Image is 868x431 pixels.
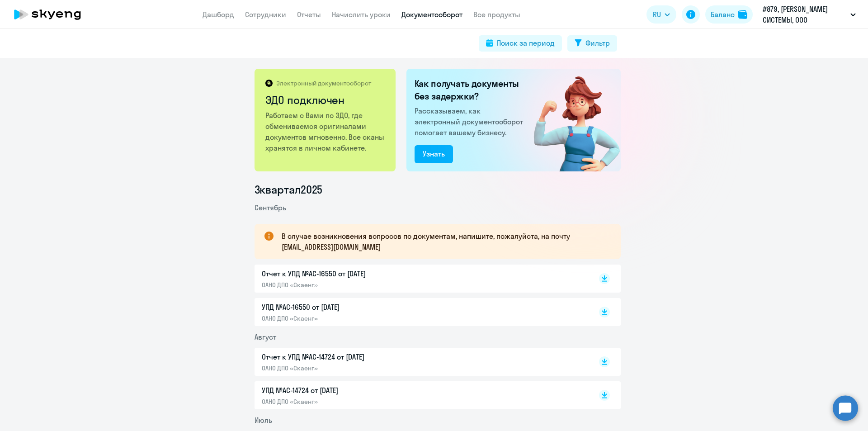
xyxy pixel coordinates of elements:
[705,5,753,24] button: Балансbalance
[262,351,580,372] a: Отчет к УПД №AC-14724 от [DATE]ОАНО ДПО «Скаенг»
[401,10,462,19] a: Документооборот
[479,35,562,52] button: Поиск за период
[262,364,452,372] p: ОАНО ДПО «Скаенг»
[255,182,621,197] li: 3 квартал 2025
[646,5,676,24] button: RU
[262,385,580,406] a: УПД №AC-14724 от [DATE]ОАНО ДПО «Скаенг»
[415,145,453,163] button: Узнать
[262,398,452,406] p: ОАНО ДПО «Скаенг»
[262,281,452,289] p: ОАНО ДПО «Скаенг»
[519,69,621,171] img: connected
[497,38,555,48] div: Поиск за период
[255,203,286,212] span: Сентябрь
[738,10,747,19] img: balance
[262,385,452,396] p: УПД №AC-14724 от [DATE]
[245,10,286,19] a: Сотрудники
[255,332,276,341] span: Август
[276,79,371,87] p: Электронный документооборот
[653,9,661,20] span: RU
[423,148,445,159] div: Узнать
[332,10,391,19] a: Начислить уроки
[265,110,386,153] p: Работаем с Вами по ЭДО, где обмениваемся оригиналами документов мгновенно. Все сканы хранятся в л...
[758,4,860,25] button: #879, [PERSON_NAME] СИСТЕМЫ, ООО
[473,10,520,19] a: Все продукты
[763,4,847,25] p: #879, [PERSON_NAME] СИСТЕМЫ, ООО
[203,10,234,19] a: Дашборд
[255,416,272,425] span: Июль
[265,93,386,107] h2: ЭДО подключен
[415,77,527,103] h2: Как получать документы без задержки?
[567,35,617,52] button: Фильтр
[415,105,527,138] p: Рассказываем, как электронный документооборот помогает вашему бизнесу.
[262,351,452,362] p: Отчет к УПД №AC-14724 от [DATE]
[262,268,452,279] p: Отчет к УПД №AC-16550 от [DATE]
[585,38,610,48] div: Фильтр
[262,302,580,322] a: УПД №AC-16550 от [DATE]ОАНО ДПО «Скаенг»
[297,10,321,19] a: Отчеты
[282,231,604,252] p: В случае возникновения вопросов по документам, напишите, пожалуйста, на почту [EMAIL_ADDRESS][DOM...
[262,302,452,313] p: УПД №AC-16550 от [DATE]
[262,268,580,289] a: Отчет к УПД №AC-16550 от [DATE]ОАНО ДПО «Скаенг»
[262,314,452,322] p: ОАНО ДПО «Скаенг»
[711,9,735,20] div: Баланс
